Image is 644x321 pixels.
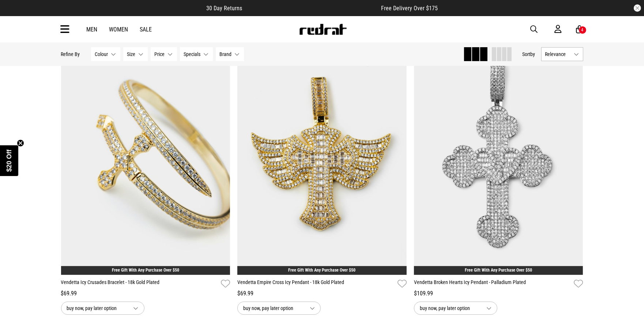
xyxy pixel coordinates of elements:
a: Vendetta Icy Crusades Bracelet - 18k Gold Plated [61,279,218,289]
span: Free Delivery Over $175 [381,5,438,12]
button: Brand [216,47,244,61]
button: buy now, pay later option [61,302,144,315]
span: Price [155,51,165,57]
button: Colour [91,47,120,61]
span: Brand [220,51,232,57]
div: $69.99 [61,289,230,298]
button: Sortby [523,50,535,59]
span: Colour [95,51,108,57]
span: Specials [184,51,201,57]
a: Free Gift With Any Purchase Over $50 [288,268,355,273]
a: Vendetta Empire Cross Icy Pendant - 18k Gold Plated [237,279,395,289]
span: buy now, pay later option [67,304,128,313]
span: Size [127,51,136,57]
img: Vendetta Icy Crusades Bracelet - 18k Gold Plated in Gold [61,38,230,275]
a: 4 [576,26,583,33]
span: 30 Day Returns [206,5,242,12]
a: Free Gift With Any Purchase Over $50 [465,268,532,273]
button: buy now, pay later option [237,302,321,315]
a: Free Gift With Any Purchase Over $50 [112,268,179,273]
span: by [531,51,535,57]
span: $20 Off [5,149,13,172]
button: Size [123,47,148,61]
iframe: Customer reviews powered by Trustpilot [257,4,366,12]
a: Women [109,26,128,33]
button: buy now, pay later option [414,302,497,315]
span: Relevance [545,51,571,57]
button: Price [151,47,177,61]
button: Relevance [541,47,583,61]
span: buy now, pay later option [243,304,304,313]
a: Sale [140,26,152,33]
span: buy now, pay later option [420,304,481,313]
button: Close teaser [17,139,24,147]
div: $109.99 [414,289,583,298]
div: 4 [581,27,584,33]
img: Redrat logo [299,24,347,35]
img: Vendetta Broken Hearts Icy Pendant - Palladium Plated in Silver [414,38,583,275]
a: Vendetta Broken Hearts Icy Pendant - Palladium Plated [414,279,571,289]
p: Refine By [61,51,80,57]
div: $69.99 [237,289,407,298]
img: Vendetta Empire Cross Icy Pendant - 18k Gold Plated in Gold [237,38,407,275]
button: Specials [180,47,213,61]
a: Men [87,26,98,33]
